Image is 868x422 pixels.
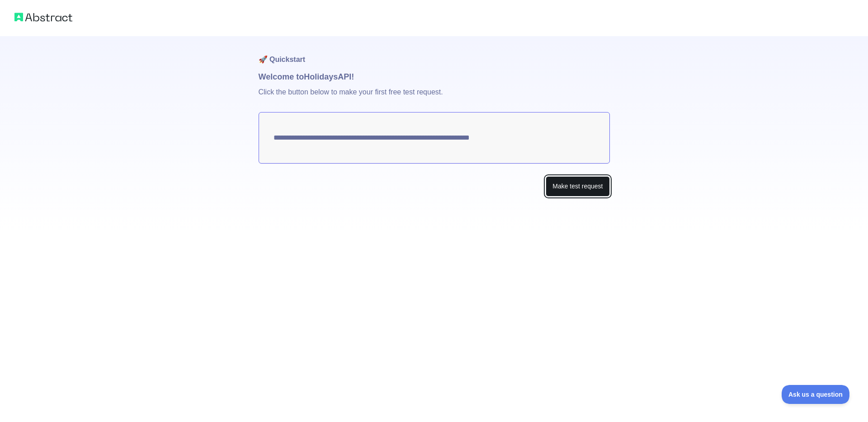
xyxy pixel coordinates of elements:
button: Make test request [546,176,609,197]
h1: Welcome to Holidays API! [259,70,610,83]
img: Abstract logo [14,11,72,23]
iframe: Toggle Customer Support [782,385,850,404]
p: Click the button below to make your first free test request. [259,83,610,112]
h1: 🚀 Quickstart [259,36,610,70]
